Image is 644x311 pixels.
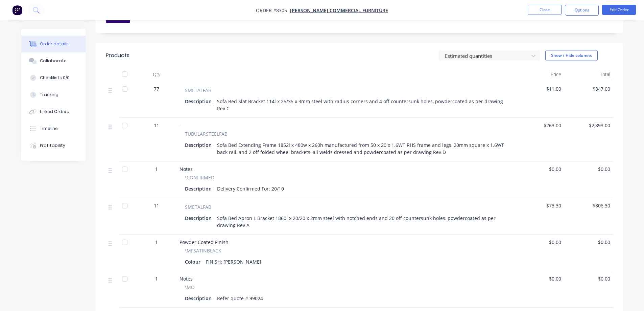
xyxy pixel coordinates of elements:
div: Description [185,140,214,150]
span: $73.30 [518,202,561,209]
span: TUBULARSTEELFAB [185,130,228,137]
span: 1 [155,275,158,282]
span: $0.00 [518,275,561,282]
span: $0.00 [518,165,561,173]
div: Order details [40,41,69,47]
button: Timeline [21,120,86,137]
div: Total [564,68,613,81]
a: [PERSON_NAME] Commercial Furniture [290,7,388,14]
div: Description [185,96,214,106]
span: \MFSATINBLACK [185,247,221,254]
span: $263.00 [518,122,561,129]
span: 1 [155,239,158,246]
span: 77 [154,85,159,92]
div: Profitability [40,142,65,149]
span: 1 [155,165,158,173]
div: FINISH: [PERSON_NAME] [203,257,264,267]
div: Colour [185,257,203,267]
div: Qty [136,68,177,81]
span: - [180,122,181,129]
div: Timeline [40,126,58,132]
span: SMETALFAB [185,203,211,210]
span: \MO [185,284,195,291]
span: 11 [154,202,159,209]
button: Profitability [21,137,86,154]
div: Delivery Confirmed For: 20/10 [214,184,287,194]
div: Description [185,293,214,303]
span: \CONFIRMED [185,174,214,181]
span: $806.30 [567,202,610,209]
div: Tracking [40,92,58,98]
button: Checklists 0/0 [21,69,86,86]
span: $0.00 [567,165,610,173]
div: Description [185,213,214,223]
div: Sofa Bed Extending Frame 1852l x 480w x 260h manufactured from 50 x 20 x 1.6WT RHS frame and legs... [214,140,507,157]
div: Linked Orders [40,109,69,115]
div: Description [185,184,214,194]
button: Close [528,5,562,15]
div: Refer quote # 99024 [214,293,266,303]
div: Sofa Bed Apron L Bracket 1860l x 20/20 x 2mm steel with notched ends and 20 off countersunk holes... [214,213,507,230]
div: Sofa Bed Slat Bracket 114l x 25/35 x 3mm steel with radius corners and 4 off countersunk holes, p... [214,96,507,113]
div: Collaborate [40,58,67,64]
button: Edit Order [602,5,636,15]
span: $11.00 [518,85,561,92]
span: Notes [180,275,193,282]
span: SMETALFAB [185,87,211,94]
span: $0.00 [567,275,610,282]
span: $2,893.00 [567,122,610,129]
button: Linked Orders [21,103,86,120]
div: Price [515,68,564,81]
button: Collaborate [21,52,86,69]
span: $0.00 [567,239,610,246]
button: Show / Hide columns [545,50,598,61]
span: 11 [154,122,159,129]
div: Checklists 0/0 [40,75,70,81]
span: Notes [180,166,193,172]
span: Powder Coated Finish [180,239,229,245]
button: Options [565,5,599,16]
span: $847.00 [567,85,610,92]
button: Order details [21,36,86,52]
img: Factory [12,5,22,15]
button: Tracking [21,86,86,103]
span: $0.00 [518,239,561,246]
div: Products [106,51,129,60]
span: Order #8305 - [256,7,290,14]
